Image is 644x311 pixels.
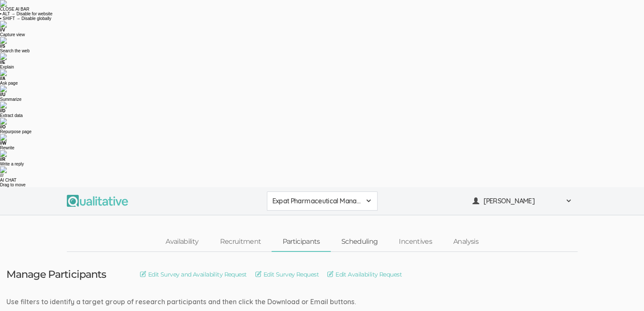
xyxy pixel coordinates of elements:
[272,233,330,251] a: Participants
[327,270,402,279] a: Edit Availability Request
[331,233,389,251] a: Scheduling
[6,269,106,280] h3: Manage Participants
[209,233,272,251] a: Recruitment
[443,233,489,251] a: Analysis
[272,196,361,206] span: Expat Pharmaceutical Managers
[155,233,209,251] a: Availability
[467,191,578,211] button: [PERSON_NAME]
[140,270,247,279] a: Edit Survey and Availability Request
[484,196,560,206] span: [PERSON_NAME]
[67,195,128,207] img: Qualitative
[255,270,319,279] a: Edit Survey Request
[267,191,378,211] button: Expat Pharmaceutical Managers
[388,233,443,251] a: Incentives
